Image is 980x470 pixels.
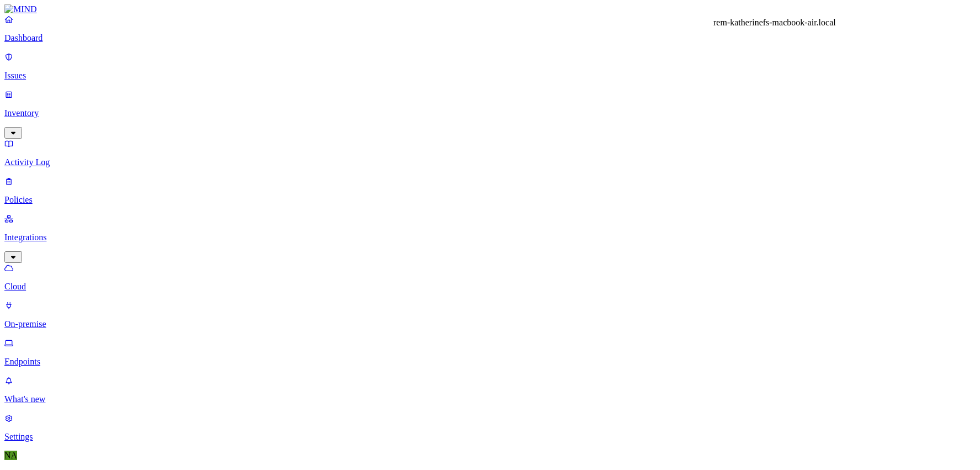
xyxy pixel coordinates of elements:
[4,432,976,442] p: Settings
[4,451,17,460] span: NA
[4,319,976,329] p: On-premise
[4,195,976,205] p: Policies
[4,33,976,43] p: Dashboard
[4,394,976,404] p: What's new
[713,18,836,28] div: rem-katherinefs-macbook-air.local
[4,233,976,242] p: Integrations
[4,71,976,81] p: Issues
[4,4,37,14] img: MIND
[4,357,976,367] p: Endpoints
[4,282,976,292] p: Cloud
[4,157,976,167] p: Activity Log
[4,108,976,118] p: Inventory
